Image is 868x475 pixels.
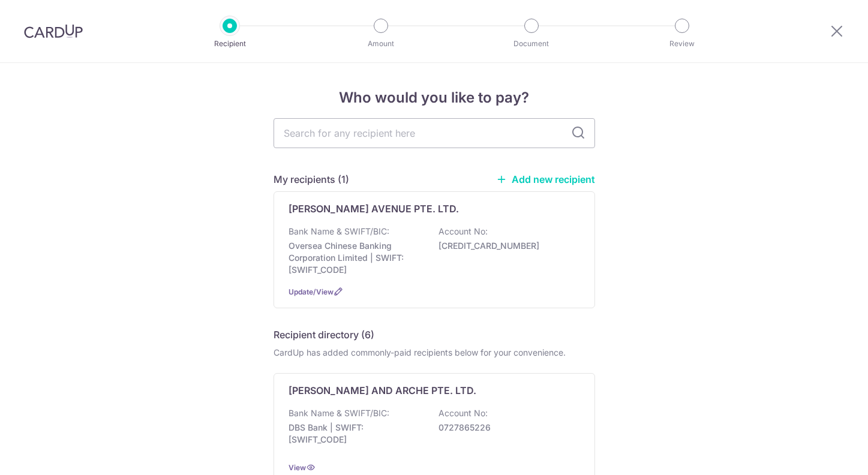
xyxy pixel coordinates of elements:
[487,38,576,50] p: Document
[289,463,306,472] a: View
[289,407,389,419] p: Bank Name & SWIFT/BIC:
[438,226,488,237] p: Account No:
[496,173,595,185] a: Add new recipient
[274,87,595,109] h4: Who would you like to pay?
[638,38,726,50] p: Review
[438,422,573,434] p: 0727865226
[289,240,423,276] p: Oversea Chinese Banking Corporation Limited | SWIFT: [SWIFT_CODE]
[289,422,423,446] p: DBS Bank | SWIFT: [SWIFT_CODE]
[289,287,334,296] a: Update/View
[438,240,573,252] p: [CREDIT_CARD_NUMBER]
[274,347,595,359] div: CardUp has added commonly-paid recipients below for your convenience.
[274,118,595,148] input: Search for any recipient here
[24,24,83,38] img: CardUp
[438,407,488,419] p: Account No:
[274,327,374,342] h5: Recipient directory (6)
[289,202,459,216] p: [PERSON_NAME] AVENUE PTE. LTD.
[289,226,389,237] p: Bank Name & SWIFT/BIC:
[289,383,476,398] p: [PERSON_NAME] AND ARCHE PTE. LTD.
[337,38,425,50] p: Amount
[185,38,274,50] p: Recipient
[274,172,349,187] h5: My recipients (1)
